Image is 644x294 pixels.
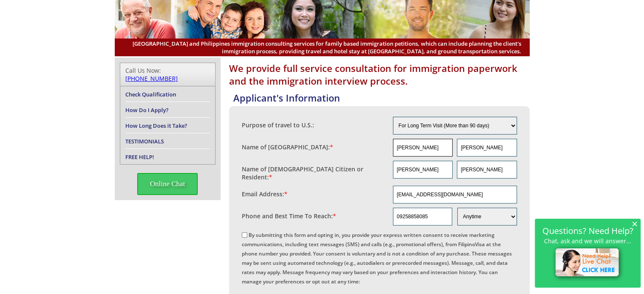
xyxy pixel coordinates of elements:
img: live-chat-icon.png [552,245,624,282]
h2: Questions? Need Help? [539,227,636,234]
input: First Name [393,161,453,179]
a: Check Qualification [125,91,176,98]
select: Phone and Best Reach Time are required. [457,208,517,225]
h1: We provide full service consultation for immigration paperwork and the immigration interview proc... [229,62,530,87]
label: Phone and Best Time To Reach: [242,212,336,220]
h4: Applicant's Information [233,91,530,104]
input: By submitting this form and opting in, you provide your express written consent to receive market... [242,232,247,238]
p: Chat, ask and we will answer... [539,237,636,245]
span: × [632,220,638,227]
a: How Do I Apply? [125,106,169,114]
input: Last Name [457,139,517,157]
label: Purpose of travel to U.S.: [242,121,314,129]
a: TESTIMONIALS [125,137,164,145]
label: Email Address: [242,190,287,198]
input: Email Address [393,186,517,203]
label: Name of [GEOGRAPHIC_DATA]: [242,143,333,151]
a: FREE HELP! [125,153,154,161]
span: Online Chat [137,173,198,195]
input: First Name [393,139,453,157]
a: [PHONE_NUMBER] [125,74,178,82]
label: Name of [DEMOGRAPHIC_DATA] Citizen or Resident: [242,165,385,181]
span: [GEOGRAPHIC_DATA] and Philippines immigration consulting services for family based immigration pe... [123,40,521,55]
a: How Long Does it Take? [125,122,187,129]
input: Last Name [457,161,517,179]
div: Call Us Now: [125,66,210,82]
input: Phone [393,208,452,225]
